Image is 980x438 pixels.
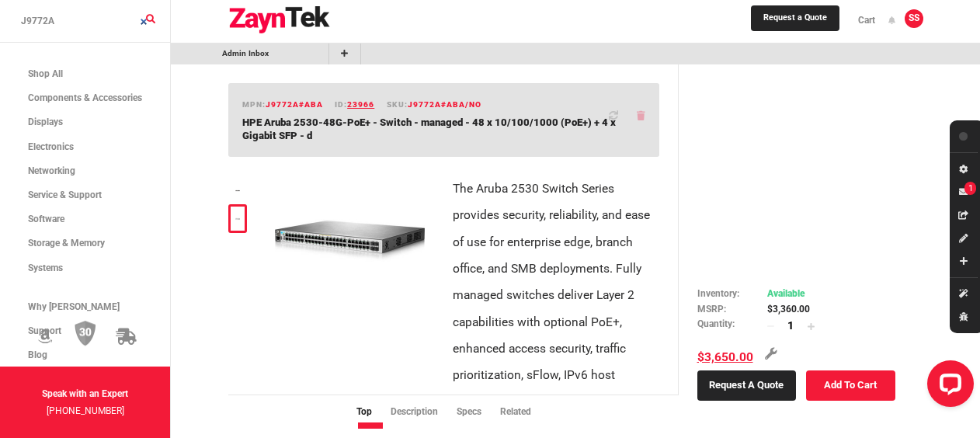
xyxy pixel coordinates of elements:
[753,345,778,367] a: Data tools
[858,15,875,26] span: Cart
[28,301,120,312] span: Why [PERSON_NAME]
[387,99,481,111] h6: SKU:
[28,238,105,249] span: Storage & Memory
[767,302,815,317] td: $3,360.00
[28,141,74,152] span: Electronics
[28,68,63,79] span: Shop All
[335,99,374,111] h6: ID:
[697,287,767,302] td: Inventory
[28,214,64,224] span: Software
[266,100,323,109] span: J9772A#ABA
[697,348,753,367] a: $3,650.00
[42,388,128,399] strong: Speak with an Expert
[697,370,797,401] a: Request a Quote
[242,99,323,111] h6: mpn:
[964,182,976,195] span: 1
[228,6,331,34] img: logo
[179,47,311,60] a: go to /admin/inbox2
[235,217,240,221] img: J9772A#ABA -- HPE Aruba 2530-48G-PoE+ - Switch - managed - 48 x 10/100/1000 (PoE+) + 4 x Gigabit ...
[849,4,884,37] a: Cart
[28,262,63,273] span: Systems
[697,317,767,335] td: Quantity
[28,165,75,176] span: Networking
[391,405,457,419] li: Description
[242,116,616,142] span: HPE Aruba 2530-48G-PoE+ - Switch - managed - 48 x 10/100/1000 (PoE+) + 4 x Gigabit SFP - d
[500,405,550,419] li: Related
[909,12,919,26] span: SS
[28,92,142,103] span: Components & Accessories
[767,289,805,300] span: Available
[697,302,767,317] td: MSRP
[457,405,500,419] li: Specs
[915,354,980,419] iframe: LiveChat chat widget
[950,181,978,204] a: 1
[312,47,321,60] a: Remove Bookmark
[806,370,895,401] a: Add To Cart
[75,321,96,347] img: 30 Day Return Policy
[235,189,240,193] img: J9772A#ABA -- HPE Aruba 2530-48G-PoE+ - Switch - managed - 48 x 10/100/1000 (PoE+) + 4 x Gigabit ...
[28,189,102,200] span: Service & Support
[408,100,481,109] span: J9772A#ABA/NO
[275,166,425,316] img: J9772A#ABA -- HPE Aruba 2530-48G-PoE+ - Switch - managed - 48 x 10/100/1000 (PoE+) + 4 x Gigabit ...
[356,405,391,419] li: Top
[347,100,374,109] a: 23966
[751,5,839,30] a: Request a Quote
[28,116,63,127] span: Displays
[47,405,124,416] a: [PHONE_NUMBER]
[599,102,627,130] i: 'SYNC (BC → ZT)'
